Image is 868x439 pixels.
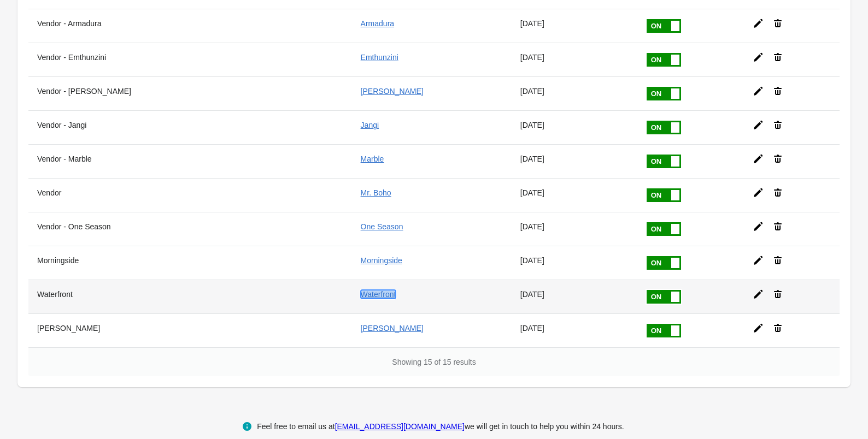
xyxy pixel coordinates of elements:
[28,212,250,246] th: Vendor - One Season
[28,313,250,347] th: [PERSON_NAME]
[335,422,465,431] a: [EMAIL_ADDRESS][DOMAIN_NAME]
[512,178,637,212] td: [DATE]
[361,87,424,96] a: [PERSON_NAME]
[512,9,637,43] td: [DATE]
[361,290,396,299] a: Waterfront
[361,222,403,231] a: One Season
[512,212,637,246] td: [DATE]
[512,246,637,280] td: [DATE]
[361,121,379,129] a: Jangi
[361,155,384,163] a: Marble
[28,178,250,212] th: Vendor
[512,313,637,347] td: [DATE]
[361,324,424,333] a: [PERSON_NAME]
[512,144,637,178] td: [DATE]
[28,110,250,144] th: Vendor - Jangi
[361,53,398,62] a: Emthunzini
[361,256,402,265] a: Morningside
[28,43,250,76] th: Vendor - Emthunzini
[361,188,391,197] a: Mr. Boho
[28,347,840,376] div: Showing 15 of 15 results
[512,43,637,76] td: [DATE]
[28,280,250,313] th: Waterfront
[257,420,624,433] div: Feel free to email us at we will get in touch to help you within 24 hours.
[28,144,250,178] th: Vendor - Marble
[28,246,250,280] th: Morningside
[28,9,250,43] th: Vendor - Armadura
[512,110,637,144] td: [DATE]
[361,19,394,28] a: Armadura
[28,76,250,110] th: Vendor - [PERSON_NAME]
[512,280,637,313] td: [DATE]
[512,76,637,110] td: [DATE]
